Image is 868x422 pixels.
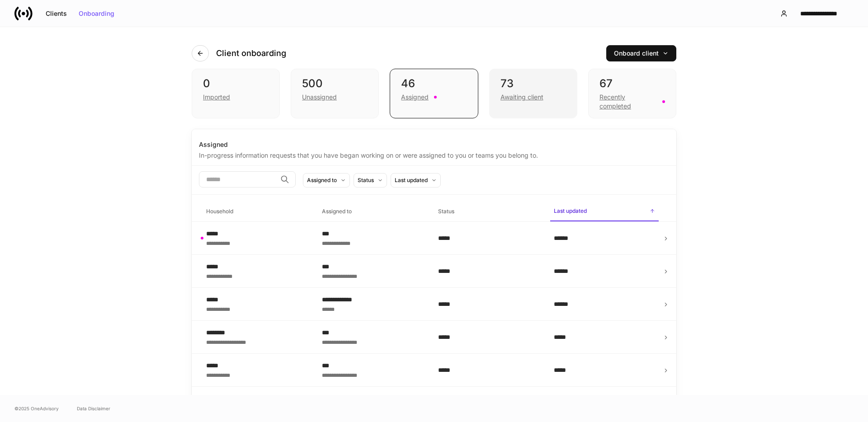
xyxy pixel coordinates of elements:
div: Status [358,176,374,184]
div: 73 [500,76,566,91]
div: In-progress information requests that you have began working on or were assigned to you or teams ... [199,149,669,160]
div: 0 [203,76,269,91]
button: Clients [40,6,73,21]
div: Imported [203,93,230,102]
div: Assigned [199,140,669,149]
div: 500Unassigned [291,69,379,118]
div: Recently completed [599,93,657,111]
div: 73Awaiting client [489,69,577,118]
div: Onboarding [79,10,114,17]
div: Clients [46,10,67,17]
div: 0Imported [192,69,280,118]
button: Assigned to [303,173,350,188]
div: 67 [599,76,665,91]
div: Assigned to [307,176,337,184]
button: Onboard client [606,45,676,61]
span: Status [434,202,543,221]
div: 46Assigned [390,69,478,118]
div: Awaiting client [500,93,543,102]
h6: Household [206,207,233,216]
button: Last updated [391,173,441,188]
div: Onboard client [614,50,669,56]
button: Status [354,173,387,188]
span: © 2025 OneAdvisory [14,405,59,412]
div: Assigned [401,93,429,102]
span: Last updated [550,202,659,221]
a: Data Disclaimer [77,405,110,412]
div: Last updated [395,176,428,184]
span: Household [203,202,311,221]
h6: Status [438,207,454,216]
div: 67Recently completed [588,69,676,118]
button: Onboarding [73,6,120,21]
span: Assigned to [318,202,427,221]
div: 500 [302,76,368,91]
h4: Client onboarding [216,48,286,59]
h6: Last updated [554,206,587,215]
h6: Assigned to [322,207,352,216]
div: Unassigned [302,93,337,102]
div: 46 [401,76,467,91]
